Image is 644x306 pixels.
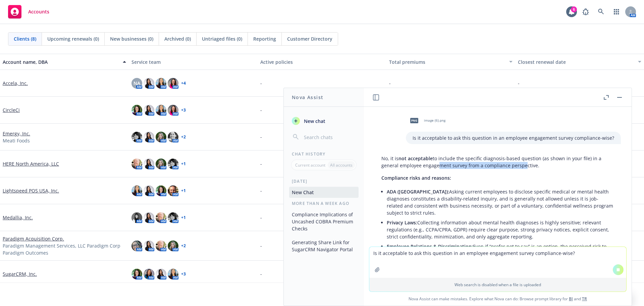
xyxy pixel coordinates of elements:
a: Accela, Inc. [3,80,28,87]
span: not acceptable [398,155,433,162]
a: Emergy, Inc. [3,130,30,137]
span: Accounts [28,9,49,14]
span: image (6).png [424,118,445,123]
a: Paradigm Acquisition Corp. [3,235,64,242]
span: ADA ([GEOGRAPHIC_DATA]): [387,188,449,195]
img: photo [168,185,178,196]
span: Paradigm Management Services, LLC Paradigm Corp Paradigm Outcomes [3,242,126,256]
span: Meati Foods [3,137,30,144]
img: photo [144,269,154,279]
img: photo [144,241,154,251]
a: + 2 [181,135,186,139]
p: All accounts [330,162,353,168]
span: Compliance risks and reasons: [381,175,451,181]
h1: Nova Assist [292,94,323,101]
img: photo [156,269,166,279]
img: photo [144,185,154,196]
span: Customer Directory [287,35,332,42]
span: - [260,106,262,114]
img: photo [168,212,178,223]
div: Account name, DBA [3,58,119,65]
a: TR [582,296,587,302]
div: Total premiums [389,58,505,65]
a: + 1 [181,162,186,166]
a: BI [569,296,573,302]
img: photo [131,159,142,169]
li: Asking current employees to disclose specific medical or mental health diagnoses constitutes a di... [387,187,614,218]
img: photo [144,78,154,89]
span: Untriaged files (0) [202,35,242,42]
p: Current account [295,162,325,168]
span: Upcoming renewals (0) [47,35,99,42]
div: Active policies [260,58,384,65]
img: photo [168,105,178,116]
a: + 1 [181,189,186,193]
a: SugarCRM, Inc. [3,270,37,277]
img: photo [131,212,142,223]
p: No, it is to include the specific diagnosis-based question (as shown in your file) in a general e... [381,155,614,169]
span: - [260,242,262,249]
span: Reporting [253,35,276,42]
span: Clients (8) [14,35,36,42]
img: photo [168,269,178,279]
span: Archived (0) [164,35,191,42]
img: photo [144,105,154,116]
img: photo [131,132,142,142]
span: New businesses (0) [110,35,153,42]
a: Switch app [610,5,623,18]
div: Chat History [284,151,364,157]
a: Lightspeed POS USA, Inc. [3,187,59,194]
div: [DATE] [284,178,364,184]
li: Even if “prefer not to say” is an option, the perceived risk to privacy or confidentiality can cr... [387,242,614,258]
button: Compliance Implications of Uncashed COBRA Premium Checks [289,209,359,234]
a: + 3 [181,108,186,112]
button: Active policies [258,54,386,70]
span: - [389,80,391,87]
p: Is it acceptable to ask this question in an employee engagement survey compliance-wise? [413,134,614,141]
li: Collecting information about mental health diagnoses is highly sensitive; relevant regulations (e... [387,218,614,242]
div: Closest renewal date [518,58,634,65]
img: photo [156,241,166,251]
span: - [518,80,520,87]
div: More than a week ago [284,201,364,206]
img: photo [131,185,142,196]
img: photo [131,269,142,279]
a: + 1 [181,216,186,220]
span: png [410,118,418,123]
a: + 4 [181,81,186,85]
span: Privacy Laws: [387,219,417,226]
img: photo [156,159,166,169]
span: - [260,187,262,194]
div: Service team [131,58,255,65]
span: Employee Relations & Discrimination: [387,243,473,250]
img: photo [131,241,142,251]
input: Search chats [303,132,356,142]
button: New Chat [289,187,359,198]
img: photo [168,78,178,89]
a: Medallia, Inc. [3,214,33,221]
a: Accounts [5,2,52,21]
a: CircleCi [3,106,20,114]
span: - [260,214,262,221]
img: photo [144,132,154,142]
button: Closest renewal date [515,54,644,70]
a: Search [594,5,608,18]
button: New chat [289,115,359,127]
a: + 2 [181,244,186,248]
div: pngimage (6).png [406,112,447,129]
span: - [260,80,262,87]
a: Report a Bug [579,5,592,18]
a: HERE North America, LLC [3,160,59,167]
img: photo [144,212,154,223]
span: Nova Assist can make mistakes. Explore what Nova can do: Browse prompt library for and [367,292,629,306]
img: photo [156,185,166,196]
img: photo [168,159,178,169]
img: photo [168,132,178,142]
span: - [260,133,262,140]
img: photo [156,78,166,89]
span: NA [133,80,140,87]
span: - [260,160,262,167]
div: 6 [571,6,577,12]
button: Service team [129,54,258,70]
img: photo [156,105,166,116]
